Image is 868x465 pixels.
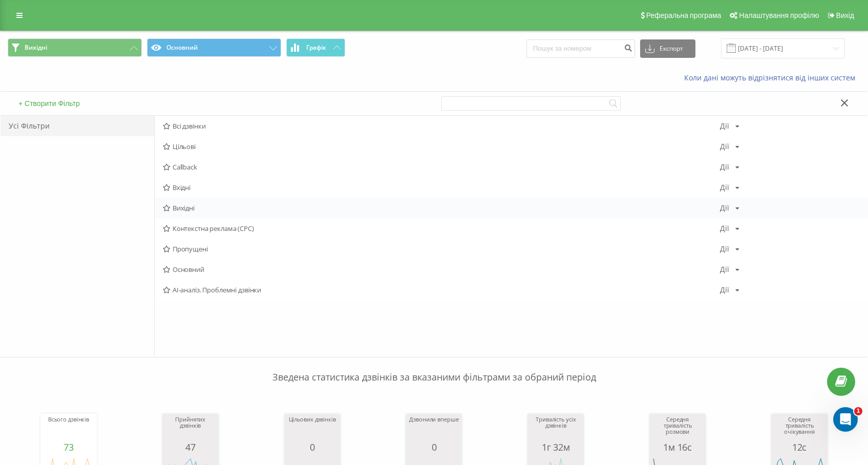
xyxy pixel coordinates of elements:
div: Дії [720,266,729,273]
div: Дії [720,286,729,293]
span: Всі дзвінки [163,122,720,130]
div: Дзвонили вперше [408,416,459,442]
span: AI-аналіз. Проблемні дзвінки [163,286,720,293]
span: Реферальна програма [646,11,722,19]
span: Вихід [836,11,854,19]
div: Середня тривалість очікування [774,416,825,442]
div: Тривалість усіх дзвінків [530,416,581,442]
span: Вхідні [163,184,720,191]
div: 12с [774,442,825,452]
span: Пропущені [163,245,720,252]
div: Дії [720,184,729,191]
button: Графік [286,38,345,57]
span: Графік [306,44,326,51]
button: Експорт [640,39,695,58]
p: Зведена статистика дзвінків за вказаними фільтрами за обраний період [8,350,860,384]
span: Налаштування профілю [739,11,819,19]
iframe: Intercom live chat [833,407,858,432]
div: Середня тривалість розмови [652,416,703,442]
div: 47 [165,442,216,452]
div: Прийнятих дзвінків [165,416,216,442]
span: Контекстна реклама (CPC) [163,225,720,232]
a: Коли дані можуть відрізнятися вiд інших систем [684,73,860,82]
div: Усі Фільтри [1,116,154,136]
span: 1 [854,407,862,415]
div: 0 [287,442,338,452]
div: Дії [720,163,729,171]
div: Дії [720,143,729,150]
div: Дії [720,122,729,130]
button: Вихідні [8,38,142,57]
button: Закрити [837,98,852,109]
div: Всього дзвінків [43,416,94,442]
span: Основний [163,266,720,273]
span: Вихідні [25,44,47,52]
span: Вихідні [163,204,720,212]
div: 0 [408,442,459,452]
span: Цільові [163,143,720,150]
div: 73 [43,442,94,452]
span: Callback [163,163,720,171]
div: Дії [720,245,729,252]
button: Основний [147,38,281,57]
div: Дії [720,204,729,212]
div: 1г 32м [530,442,581,452]
div: 1м 16с [652,442,703,452]
button: + Створити Фільтр [15,99,83,108]
div: Цільових дзвінків [287,416,338,442]
div: Дії [720,225,729,232]
input: Пошук за номером [526,39,635,58]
